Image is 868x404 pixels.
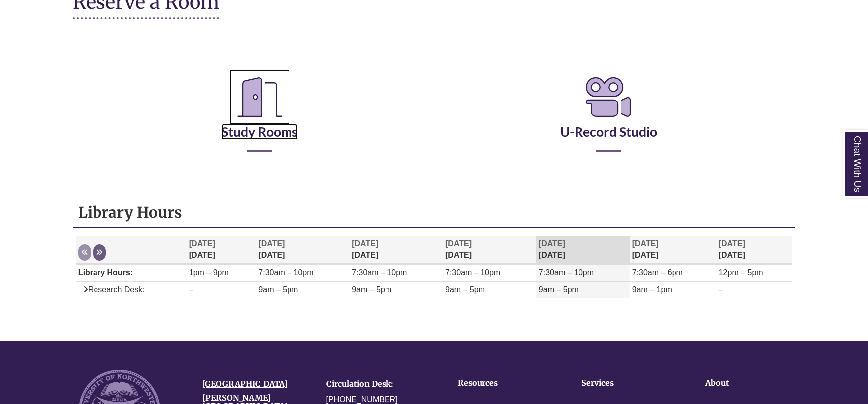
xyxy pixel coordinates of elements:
[326,395,398,404] a: [PHONE_NUMBER]
[78,203,790,222] h1: Library Hours
[256,236,349,264] th: [DATE]
[445,239,472,248] span: [DATE]
[189,285,193,294] span: –
[187,236,256,264] th: [DATE]
[581,379,675,388] h4: Services
[719,285,723,294] span: –
[258,268,313,277] span: 7:30am – 10pm
[443,236,536,264] th: [DATE]
[539,268,594,277] span: 7:30am – 10pm
[73,198,795,315] div: Library Hours
[352,268,407,277] span: 7:30am – 10pm
[258,239,285,248] span: [DATE]
[73,44,795,182] div: Reserve a Room
[632,239,659,248] span: [DATE]
[349,236,443,264] th: [DATE]
[93,244,106,261] button: Next week
[189,268,229,277] span: 1pm – 9pm
[221,99,298,140] a: Study Rooms
[716,236,792,264] th: [DATE]
[719,239,745,248] span: [DATE]
[352,285,391,294] span: 9am – 5pm
[719,268,763,277] span: 12pm – 5pm
[445,285,485,294] span: 9am – 5pm
[78,244,91,261] button: Previous week
[78,285,145,294] span: Research Desk:
[189,239,215,248] span: [DATE]
[76,265,187,282] td: Library Hours:
[258,285,298,294] span: 9am – 5pm
[458,379,551,388] h4: Resources
[630,236,716,264] th: [DATE]
[352,239,378,248] span: [DATE]
[539,239,565,248] span: [DATE]
[326,380,435,389] h4: Circulation Desk:
[632,268,683,277] span: 7:30am – 6pm
[445,268,500,277] span: 7:30am – 10pm
[560,99,657,140] a: U-Record Studio
[705,379,798,388] h4: About
[539,285,579,294] span: 9am – 5pm
[536,236,630,264] th: [DATE]
[202,379,288,389] a: [GEOGRAPHIC_DATA]
[632,285,672,294] span: 9am – 1pm
[73,326,795,331] div: Libchat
